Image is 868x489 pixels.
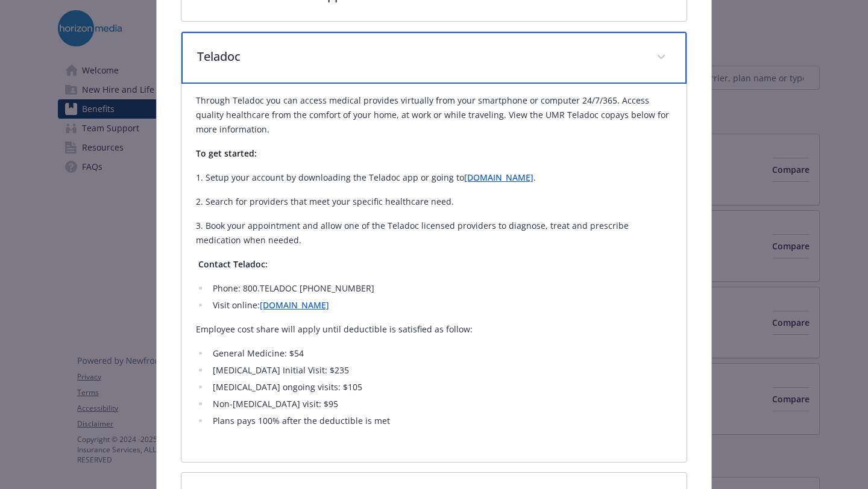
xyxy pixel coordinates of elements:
[260,299,329,311] a: [DOMAIN_NAME]
[196,322,672,337] p: Employee cost share will apply until deductible is satisfied as follow:
[196,219,672,248] p: 3. Book your appointment and allow one of the Teladoc licensed providers to diagnose, treat and p...
[181,32,687,84] div: Teladoc
[181,84,687,462] div: Teladoc
[209,281,672,296] li: Phone: 800.TELADOC [PHONE_NUMBER]
[197,48,642,66] p: Teladoc
[196,93,672,137] p: Through Teladoc you can access medical provides virtually from your smartphone or computer 24/7/3...
[209,414,672,428] li: Plans pays 100% after the deductible is met
[209,346,672,361] li: General Medicine: $54
[464,172,533,183] a: [DOMAIN_NAME]
[196,170,672,185] p: 1. Setup your account by downloading the Teladoc app or going to .
[209,380,672,394] li: [MEDICAL_DATA] ongoing visits: $105
[196,148,257,159] strong: To get started:
[209,397,672,411] li: Non-[MEDICAL_DATA] visit: $95
[209,298,672,313] li: Visit online:
[196,195,672,209] p: 2. Search for providers that meet your specific healthcare need.
[209,363,672,378] li: [MEDICAL_DATA] Initial Visit: $235
[198,258,268,270] strong: Contact Teladoc:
